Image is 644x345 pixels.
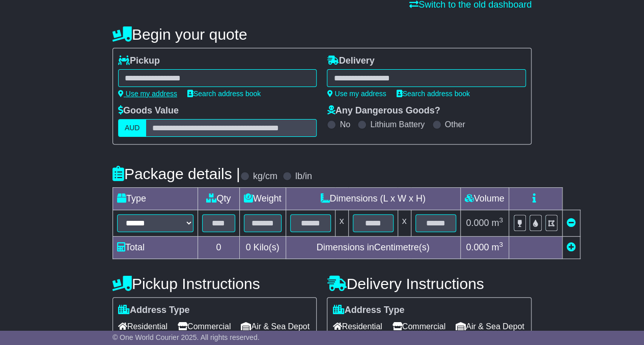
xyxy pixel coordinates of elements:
td: Dimensions in Centimetre(s) [286,237,460,259]
span: Air & Sea Depot [241,319,310,334]
td: Total [113,237,198,259]
label: Lithium Battery [370,120,425,129]
h4: Begin your quote [113,26,531,43]
sup: 3 [499,216,503,224]
span: Commercial [178,319,231,334]
label: AUD [118,119,147,137]
h4: Pickup Instructions [113,275,317,292]
a: Use my address [327,90,386,98]
td: Volume [460,188,509,210]
span: Residential [118,319,167,334]
label: lb/in [295,171,312,182]
a: Search address book [397,90,470,98]
label: No [340,120,350,129]
sup: 3 [499,241,503,248]
label: Pickup [118,55,160,67]
span: Air & Sea Depot [456,319,524,334]
td: x [398,210,411,237]
td: Weight [239,188,286,210]
td: Dimensions (L x W x H) [286,188,460,210]
h4: Delivery Instructions [327,275,531,292]
span: 0 [246,242,251,252]
label: Any Dangerous Goods? [327,105,440,117]
span: © One World Courier 2025. All rights reserved. [113,333,260,341]
span: Residential [332,319,382,334]
span: 0.000 [466,242,489,252]
label: Other [445,120,465,129]
label: Address Type [118,305,190,316]
td: 0 [198,237,239,259]
span: Commercial [393,319,445,334]
a: Remove this item [567,218,576,228]
a: Add new item [567,242,576,252]
a: Use my address [118,90,177,98]
label: Goods Value [118,105,179,117]
h4: Package details | [113,165,240,182]
span: 0.000 [466,218,489,228]
td: Type [113,188,198,210]
td: Kilo(s) [239,237,286,259]
a: Search address book [187,90,261,98]
label: kg/cm [253,171,277,182]
label: Delivery [327,55,374,67]
span: m [491,218,503,228]
span: m [491,242,503,252]
td: x [335,210,348,237]
td: Qty [198,188,239,210]
label: Address Type [332,305,404,316]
